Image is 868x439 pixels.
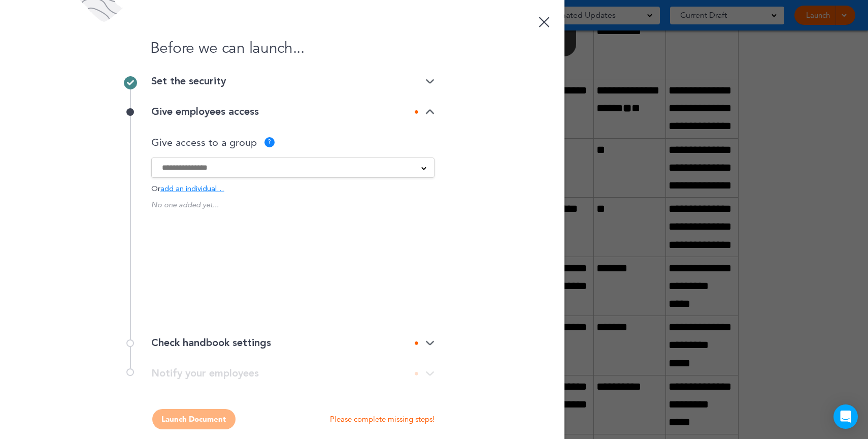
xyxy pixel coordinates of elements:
[130,41,435,56] h1: Before we can launch...
[160,185,224,193] span: add an individual…
[264,137,275,147] div: ?
[425,78,435,85] img: arrow-down@2x.png
[151,137,257,147] p: Give access to a group
[151,185,435,193] div: Or
[425,340,435,347] img: arrow-down@2x.png
[425,109,435,115] img: arrow-down@2x.png
[151,107,435,117] div: Give employees access
[151,201,435,208] p: No one added yet...
[151,338,435,348] div: Check handbook settings
[151,76,435,86] div: Set the security
[833,404,858,429] div: Open Intercom Messenger
[330,414,435,424] p: Please complete missing steps!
